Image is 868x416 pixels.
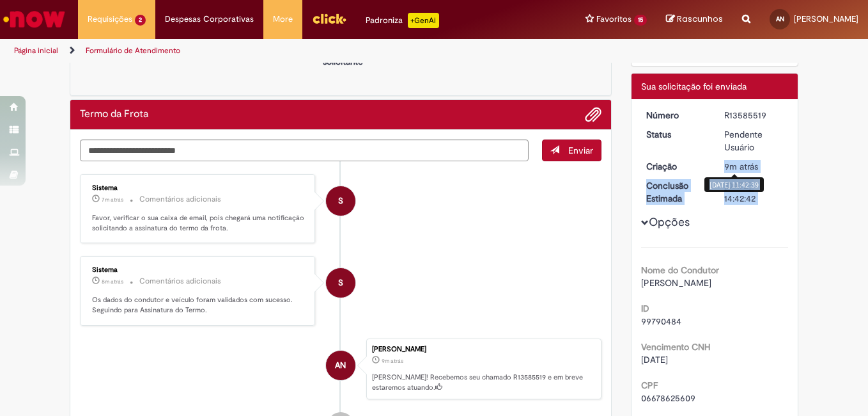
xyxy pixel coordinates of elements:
[641,341,710,353] b: Vencimento CNH
[372,346,594,353] div: [PERSON_NAME]
[641,277,711,289] span: [PERSON_NAME]
[338,186,343,216] span: S
[326,351,355,380] div: Ana Paula Pessoa Neto
[585,106,601,123] button: Adicionar anexos
[326,268,355,298] div: System
[637,160,715,173] dt: Criação
[724,160,784,173] div: 01/10/2025 11:42:39
[135,15,146,26] span: 2
[312,9,346,28] img: click_logo_yellow_360x200.png
[724,109,784,122] div: R13585519
[102,278,123,285] time: 01/10/2025 11:44:07
[542,140,601,161] button: Enviar
[704,177,764,192] div: [DATE] 11:42:39
[666,13,723,26] a: Rascunhos
[92,184,305,192] div: Sistema
[634,15,647,26] span: 15
[641,316,681,327] span: 99790484
[80,339,601,400] li: Ana Paula Pessoa Neto
[568,145,593,156] span: Enviar
[637,128,715,141] dt: Status
[641,264,719,276] b: Nome do Condutor
[382,357,403,365] span: 9m atrás
[92,213,305,233] p: Favor, verificar o sua caixa de email, pois chegará uma notificação solicitando a assinatura do t...
[86,45,180,56] a: Formulário de Atendimento
[273,13,293,26] span: More
[338,268,343,298] span: S
[677,13,723,25] span: Rascunhos
[776,15,784,23] span: AN
[102,196,123,204] time: 01/10/2025 11:44:16
[637,179,715,205] dt: Conclusão Estimada
[372,372,594,392] p: [PERSON_NAME]! Recebemos seu chamado R13585519 e em breve estaremos atuando.
[80,109,148,120] h2: Termo da Frota Histórico de tíquete
[10,39,569,63] ul: Trilhas de página
[794,13,858,24] span: [PERSON_NAME]
[92,266,305,274] div: Sistema
[637,109,715,122] dt: Número
[724,128,784,154] div: Pendente Usuário
[366,13,439,28] div: Padroniza
[102,278,123,285] span: 8m atrás
[596,13,632,26] span: Favoritos
[382,357,403,365] time: 01/10/2025 11:42:39
[139,194,221,205] small: Comentários adicionais
[165,13,254,26] span: Despesas Corporativas
[14,45,58,56] a: Página inicial
[641,392,695,404] span: 06678625609
[335,350,346,381] span: AN
[80,140,529,161] textarea: Digite sua mensagem aqui...
[641,81,747,92] span: Sua solicitação foi enviada
[641,303,649,314] b: ID
[641,354,668,365] span: [DATE]
[641,380,658,391] b: CPF
[102,196,123,204] span: 7m atrás
[724,161,758,172] span: 9m atrás
[139,276,221,287] small: Comentários adicionais
[88,13,132,26] span: Requisições
[326,186,355,216] div: System
[408,13,439,28] p: +GenAi
[1,6,67,32] img: ServiceNow
[92,295,305,315] p: Os dados do condutor e veículo foram validados com sucesso. Seguindo para Assinatura do Termo.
